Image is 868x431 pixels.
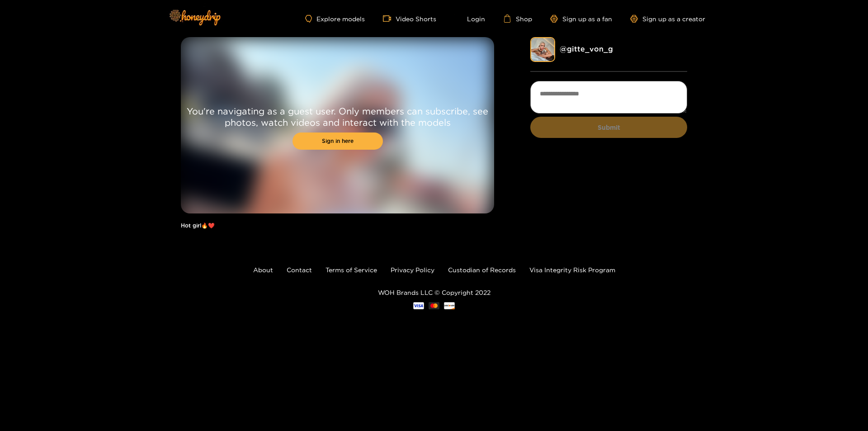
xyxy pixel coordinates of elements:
span: video-camera [383,14,396,23]
a: Shop [503,14,532,23]
p: You're navigating as a guest user. Only members can subscribe, see photos, watch videos and inter... [181,105,494,128]
a: Terms of Service [325,266,377,273]
a: Contact [287,266,312,273]
a: Explore models [305,15,365,23]
a: Custodian of Records [448,266,516,273]
a: Sign up as a fan [550,15,612,23]
img: gitte_von_g [530,37,555,62]
h1: Hot girl🔥❤️ [181,223,494,229]
a: About [253,266,273,273]
button: Submit [530,117,687,138]
a: Visa Integrity Risk Program [529,266,615,273]
a: Login [454,14,485,23]
a: @ gitte_von_g [560,45,613,53]
a: Video Shorts [383,14,436,23]
a: Sign up as a creator [630,15,705,23]
a: Sign in here [292,133,383,150]
a: Privacy Policy [391,266,434,273]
